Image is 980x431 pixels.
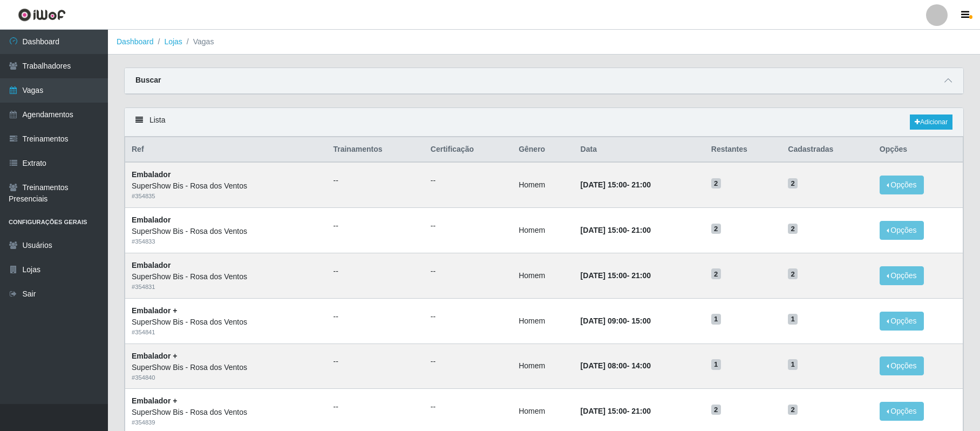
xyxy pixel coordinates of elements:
div: # 354831 [132,282,320,292]
nav: breadcrumb [108,30,980,55]
ul: -- [333,266,417,277]
div: SuperShow Bis - Rosa dos Ventos [132,180,320,192]
span: 2 [711,224,721,234]
div: # 354833 [132,237,320,246]
time: [DATE] 15:00 [581,407,627,415]
th: Trainamentos [326,137,424,163]
td: Homem [512,162,574,207]
button: Opções [880,312,924,331]
div: SuperShow Bis - Rosa dos Ventos [132,271,320,282]
time: [DATE] 15:00 [581,226,627,234]
strong: Embalador + [132,352,177,360]
th: Ref [125,137,327,163]
th: Certificação [424,137,512,163]
strong: - [581,361,651,370]
strong: - [581,226,651,234]
th: Opções [873,137,963,163]
time: 21:00 [631,271,651,280]
div: SuperShow Bis - Rosa dos Ventos [132,362,320,373]
span: 1 [711,359,721,370]
strong: Buscar [135,76,161,84]
strong: - [581,316,651,325]
span: 1 [711,314,721,325]
th: Cadastradas [781,137,873,163]
time: [DATE] 15:00 [581,271,627,280]
a: Dashboard [117,37,154,46]
span: 2 [788,178,798,189]
time: 15:00 [631,316,651,325]
div: # 354839 [132,418,320,427]
div: # 354835 [132,192,320,201]
span: 2 [788,224,798,234]
strong: Embalador + [132,306,177,315]
td: Homem [512,298,574,344]
span: 2 [711,405,721,415]
th: Data [574,137,705,163]
time: 21:00 [631,407,651,415]
ul: -- [333,175,417,186]
div: SuperShow Bis - Rosa dos Ventos [132,316,320,328]
div: Lista [125,108,963,137]
ul: -- [431,356,506,367]
ul: -- [333,356,417,367]
strong: Embalador [132,261,171,270]
time: [DATE] 15:00 [581,180,627,189]
span: 2 [788,268,798,279]
div: SuperShow Bis - Rosa dos Ventos [132,226,320,237]
strong: - [581,271,651,280]
ul: -- [431,401,506,413]
td: Homem [512,208,574,253]
ul: -- [431,266,506,277]
td: Homem [512,253,574,298]
ul: -- [431,220,506,232]
strong: Embalador [132,215,171,224]
div: # 354841 [132,328,320,337]
div: # 354840 [132,373,320,382]
span: 1 [788,314,798,325]
button: Opções [880,176,924,194]
time: [DATE] 09:00 [581,316,627,325]
time: [DATE] 08:00 [581,361,627,370]
ul: -- [333,311,417,322]
time: 21:00 [631,180,651,189]
button: Opções [880,356,924,375]
a: Lojas [164,37,182,46]
li: Vagas [182,36,214,48]
span: 1 [788,359,798,370]
ul: -- [333,401,417,413]
ul: -- [431,311,506,322]
a: Adicionar [910,115,952,130]
th: Gênero [512,137,574,163]
button: Opções [880,221,924,240]
th: Restantes [705,137,782,163]
span: 2 [711,268,721,279]
strong: - [581,180,651,189]
ul: -- [333,220,417,232]
time: 21:00 [631,226,651,234]
span: 2 [711,178,721,189]
button: Opções [880,266,924,285]
time: 14:00 [631,361,651,370]
strong: Embalador [132,170,171,179]
div: SuperShow Bis - Rosa dos Ventos [132,407,320,418]
img: CoreUI Logo [18,8,66,22]
button: Opções [880,402,924,421]
span: 2 [788,405,798,415]
strong: - [581,407,651,415]
ul: -- [431,175,506,186]
strong: Embalador + [132,396,177,405]
td: Homem [512,344,574,389]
